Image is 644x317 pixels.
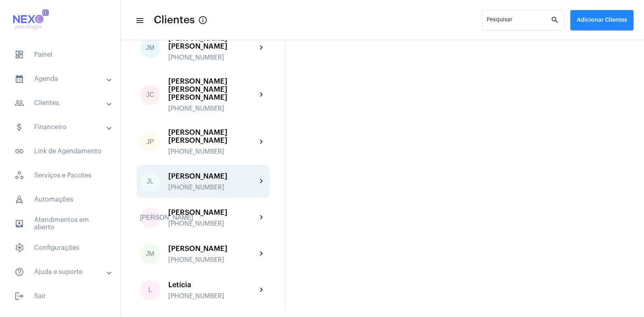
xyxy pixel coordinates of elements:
[257,177,266,186] mat-icon: chevron_right
[168,105,257,112] div: [PHONE_NUMBER]
[257,213,266,222] mat-icon: chevron_right
[8,142,112,161] span: Link de Agendamento
[168,128,257,144] div: [PERSON_NAME] [PERSON_NAME]
[8,166,112,185] span: Serviços e Pacotes
[257,249,266,259] mat-icon: chevron_right
[168,172,257,180] div: [PERSON_NAME]
[168,77,257,101] div: [PERSON_NAME] [PERSON_NAME] [PERSON_NAME]
[168,34,257,50] div: [PERSON_NAME] [PERSON_NAME]
[257,137,266,147] mat-icon: chevron_right
[5,262,120,282] mat-expansion-panel-header: sidenav iconAjuda e suporte
[14,122,107,132] mat-panel-title: Financeiro
[8,286,112,306] span: Sair
[5,93,120,113] mat-expansion-panel-header: sidenav iconClientes
[570,10,634,30] button: Adicionar Clientes
[257,285,266,295] mat-icon: chevron_right
[8,214,112,233] span: Atendimentos em aberto
[135,16,143,25] mat-icon: sidenav icon
[8,45,112,64] span: Painel
[14,146,24,156] mat-icon: sidenav icon
[257,43,266,53] mat-icon: chevron_right
[5,117,120,137] mat-expansion-panel-header: sidenav iconFinanceiro
[14,98,24,108] mat-icon: sidenav icon
[168,208,257,216] div: [PERSON_NAME]
[8,238,112,257] span: Configurações
[14,267,107,277] mat-panel-title: Ajuda e suporte
[14,219,24,228] mat-icon: sidenav icon
[140,280,160,300] div: L
[168,148,257,155] div: [PHONE_NUMBER]
[551,15,560,25] mat-icon: search
[140,85,160,105] div: JC
[14,74,107,84] mat-panel-title: Agenda
[168,54,257,61] div: [PHONE_NUMBER]
[14,171,24,180] span: sidenav icon
[257,90,266,100] mat-icon: chevron_right
[168,245,257,253] div: [PERSON_NAME]
[14,243,24,253] span: sidenav icon
[6,4,54,36] img: 616cf56f-bdc5-9e2e-9429-236ee6dd82e0.jpg
[168,292,257,300] div: [PHONE_NUMBER]
[198,15,208,25] mat-icon: Button that displays a tooltip when focused or hovered over
[195,12,211,28] button: Button that displays a tooltip when focused or hovered over
[14,195,24,204] span: sidenav icon
[577,17,627,23] span: Adicionar Clientes
[168,220,257,227] div: [PHONE_NUMBER]
[14,74,24,84] mat-icon: sidenav icon
[168,281,257,289] div: Letícia
[140,208,160,228] div: [PERSON_NAME]
[140,132,160,152] div: JP
[14,267,24,277] mat-icon: sidenav icon
[168,256,257,263] div: [PHONE_NUMBER]
[14,50,24,60] span: sidenav icon
[168,184,257,191] div: [PHONE_NUMBER]
[140,38,160,58] div: JM
[8,190,112,209] span: Automações
[14,98,107,108] mat-panel-title: Clientes
[487,19,551,25] input: Pesquisar
[140,244,160,264] div: JM
[14,291,24,301] mat-icon: sidenav icon
[5,69,120,89] mat-expansion-panel-header: sidenav iconAgenda
[14,122,24,132] mat-icon: sidenav icon
[140,171,160,191] div: JL
[154,14,195,27] span: Clientes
